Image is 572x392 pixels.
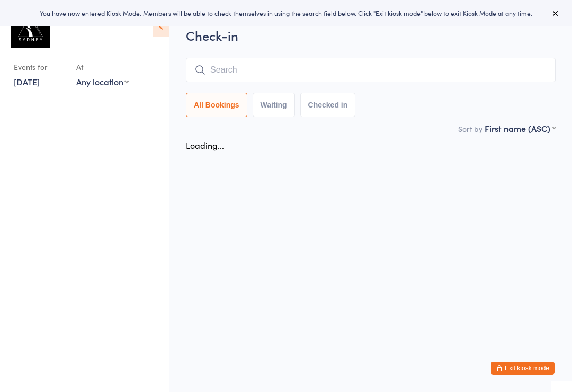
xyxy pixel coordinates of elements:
img: Alliance Sydney [11,8,50,48]
div: Loading... [186,139,224,151]
div: Events for [14,58,66,76]
button: All Bookings [186,93,247,117]
a: [DATE] [14,76,40,87]
div: At [76,58,129,76]
label: Sort by [458,123,482,134]
div: You have now entered Kiosk Mode. Members will be able to check themselves in using the search fie... [17,8,555,17]
button: Exit kiosk mode [491,362,555,375]
button: Waiting [253,93,295,117]
div: First name (ASC) [485,122,556,134]
button: Checked in [300,93,356,117]
h2: Check-in [186,26,556,44]
input: Search [186,58,556,82]
div: Any location [76,76,129,87]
